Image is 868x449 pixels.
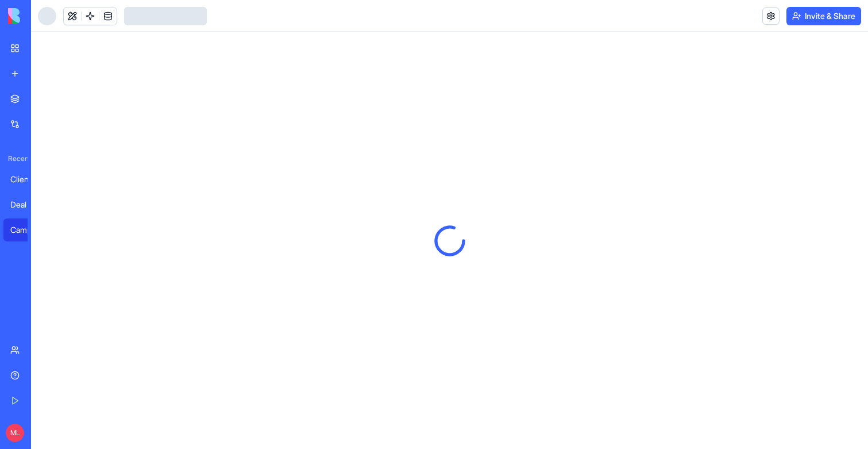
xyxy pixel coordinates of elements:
div: Deal Pipeline Manager [10,199,43,210]
div: Client Note Taker [10,174,43,185]
span: ML [6,424,24,442]
button: Invite & Share [786,7,861,25]
span: Recent [3,154,28,163]
img: logo [8,8,79,24]
a: Deal Pipeline Manager [3,193,49,216]
a: Client Note Taker [3,168,49,191]
a: Campaign Command Center [3,218,49,241]
div: Campaign Command Center [10,224,43,236]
